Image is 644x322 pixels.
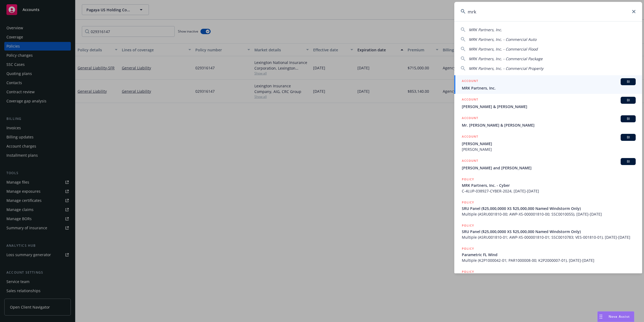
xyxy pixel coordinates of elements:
[454,131,642,155] a: ACCOUNTBI[PERSON_NAME][PERSON_NAME]
[462,257,636,263] span: Multiple (K2P1000042-01; PAR1000008-00; K2P2000007-01), [DATE]-[DATE]
[462,223,474,228] h5: POLICY
[454,197,642,220] a: POLICYSRU Panel ($25,000,0000 XS $25,000,000 Named Windstorm Only)Multiple (ASRU001810-00; AWP-XS...
[462,146,636,152] span: [PERSON_NAME]
[462,252,636,257] span: Parametric FL Wind
[454,266,642,289] a: POLICY
[454,220,642,243] a: POLICYSRU Panel ($25,000,0000 XS $25,000,000 Named Windstorm Only)Multiple (ASRU001810-01; AWP-XS...
[462,177,474,182] h5: POLICY
[598,312,604,322] div: Drag to move
[462,85,636,91] span: MRK Partners, Inc.
[623,79,634,84] span: BI
[462,211,636,217] span: Multiple (ASRU001810-00; AWP-XS-000001810-00; SSC0010055), [DATE]-[DATE]
[462,246,474,251] h5: POLICY
[609,314,630,319] span: Nova Assist
[623,116,634,121] span: BI
[454,155,642,174] a: ACCOUNTBI[PERSON_NAME] and [PERSON_NAME]
[623,135,634,140] span: BI
[462,158,478,164] h5: ACCOUNT
[469,56,543,61] span: MRK Partners, Inc. - Commercial Package
[462,234,636,240] span: Multiple (ASRU001810-01; AWP-XS-000001810-01; SSC0010783; VES-001810-01), [DATE]-[DATE]
[462,200,474,205] h5: POLICY
[462,78,478,85] h5: ACCOUNT
[469,46,538,52] span: MRK Partners, Inc. - Commercial Flood
[454,112,642,131] a: ACCOUNTBIMr. [PERSON_NAME] & [PERSON_NAME]
[597,311,634,322] button: Nova Assist
[454,243,642,266] a: POLICYParametric FL WindMultiple (K2P1000042-01; PAR1000008-00; K2P2000007-01), [DATE]-[DATE]
[462,229,636,234] span: SRU Panel ($25,000,0000 XS $25,000,000 Named Windstorm Only)
[462,97,478,103] h5: ACCOUNT
[462,122,636,128] span: Mr. [PERSON_NAME] & [PERSON_NAME]
[623,159,634,164] span: BI
[462,188,636,194] span: C-4LUP-038927-CYBER-2024, [DATE]-[DATE]
[454,2,642,21] input: Search...
[469,27,502,32] span: MRK Partners, Inc.
[454,174,642,197] a: POLICYMRK Partners, Inc. - CyberC-4LUP-038927-CYBER-2024, [DATE]-[DATE]
[462,269,474,274] h5: POLICY
[469,66,543,71] span: MRK Partners, Inc. - Commercial Property
[462,134,478,140] h5: ACCOUNT
[454,94,642,112] a: ACCOUNTBI[PERSON_NAME] & [PERSON_NAME]
[462,183,636,188] span: MRK Partners, Inc. - Cyber
[454,75,642,94] a: ACCOUNTBIMRK Partners, Inc.
[469,37,536,42] span: MRK Partners, Inc. - Commercial Auto
[462,115,478,122] h5: ACCOUNT
[462,141,636,146] span: [PERSON_NAME]
[462,206,636,211] span: SRU Panel ($25,000,0000 XS $25,000,000 Named Windstorm Only)
[462,104,636,109] span: [PERSON_NAME] & [PERSON_NAME]
[623,98,634,103] span: BI
[462,165,636,171] span: [PERSON_NAME] and [PERSON_NAME]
